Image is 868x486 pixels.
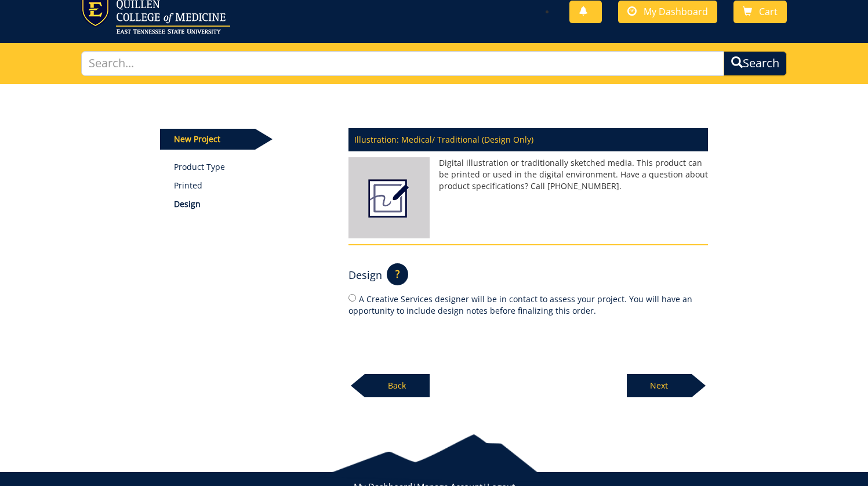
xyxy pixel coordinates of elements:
p: Design [174,198,331,210]
a: My Dashboard [618,1,717,23]
p: Back [365,374,430,397]
input: Search... [81,51,725,76]
a: Cart [733,1,787,23]
span: Cart [759,5,778,18]
p: Illustration: Medical/ Traditional (Design Only) [348,128,708,151]
input: A Creative Services designer will be in contact to assess your project. You will have an opportun... [348,294,356,302]
a: Product Type [174,161,331,173]
p: Printed [174,180,331,191]
button: Search [724,51,787,76]
p: Next [627,374,692,397]
h4: Design [348,270,382,281]
p: New Project [160,129,255,150]
span: My Dashboard [644,5,708,18]
p: Digital illustration or traditionally sketched media. This product can be printed or used in the ... [348,157,708,192]
p: ? [387,263,408,285]
label: A Creative Services designer will be in contact to assess your project. You will have an opportun... [348,292,708,317]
